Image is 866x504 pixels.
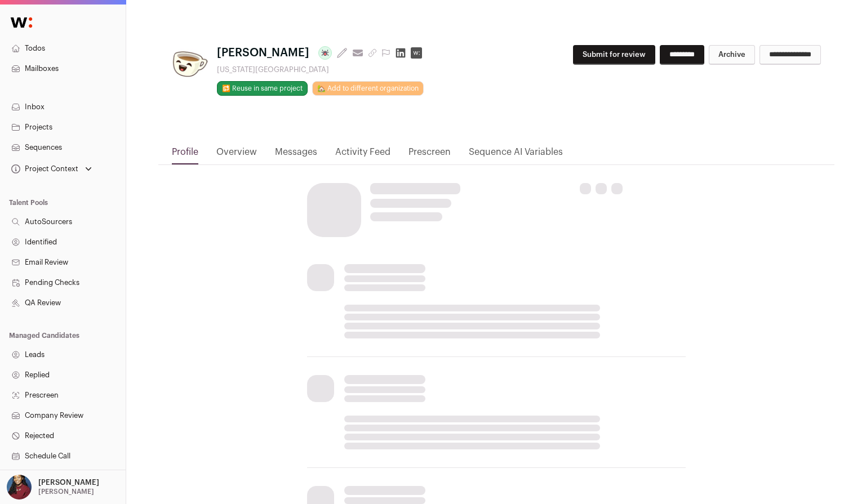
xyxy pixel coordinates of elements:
a: Profile [172,145,198,164]
img: Wellfound [5,11,38,34]
button: 🔂 Reuse in same project [217,81,308,96]
img: 10010497-medium_jpg [7,475,32,499]
button: Submit for review [573,45,655,65]
p: [PERSON_NAME] [38,478,99,487]
button: Archive [709,45,755,65]
div: Project Context [9,164,78,173]
a: Overview [216,145,257,164]
button: Open dropdown [5,475,101,499]
div: [US_STATE][GEOGRAPHIC_DATA] [217,65,427,74]
a: Messages [275,145,317,164]
a: 🏡 Add to different organization [312,81,424,96]
a: Sequence AI Variables [469,145,563,164]
a: Prescreen [408,145,451,164]
p: [PERSON_NAME] [38,487,94,496]
img: bc9f3e6da350089e9b9ab859147748cd6dd8ebdd11c8b573248b50f2391a63a6.jpg [172,45,208,81]
span: [PERSON_NAME] [217,45,309,61]
button: Open dropdown [9,161,94,177]
a: Activity Feed [335,145,390,164]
